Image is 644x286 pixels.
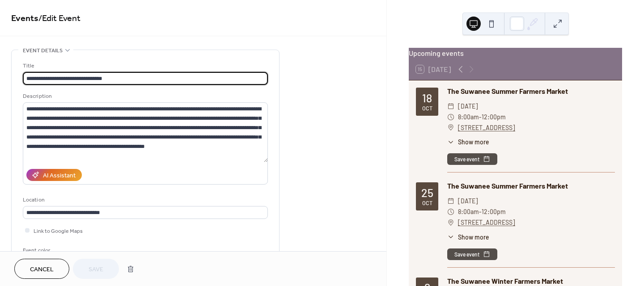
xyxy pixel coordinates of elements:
div: Oct [422,200,432,206]
span: Cancel [30,265,54,274]
div: Title [23,61,266,71]
button: Save event [447,153,497,165]
div: Description [23,92,266,101]
button: Save event [447,248,497,260]
span: Show more [458,137,489,147]
button: AI Assistant [26,169,82,181]
a: Events [11,10,38,27]
span: Link to Google Maps [34,227,83,236]
span: 12:00pm [482,112,506,122]
div: AI Assistant [43,171,76,181]
div: ​ [447,112,454,122]
span: 12:00pm [482,206,506,217]
div: 25 [421,187,433,198]
div: ​ [447,122,454,133]
span: 8:00am [458,112,479,122]
div: ​ [447,206,454,217]
span: Show more [458,232,489,242]
button: ​Show more [447,232,489,242]
div: ​ [447,101,454,112]
span: [DATE] [458,101,478,112]
div: ​ [447,232,454,242]
button: Cancel [14,259,69,279]
a: [STREET_ADDRESS] [458,122,515,133]
button: ​Show more [447,137,489,147]
div: Oct [422,105,432,111]
div: Event color [23,246,90,255]
span: - [479,206,482,217]
a: [STREET_ADDRESS] [458,217,515,228]
span: 8:00am [458,206,479,217]
div: The Suwanee Summer Farmers Market [447,86,615,97]
div: Location [23,195,266,205]
div: ​ [447,196,454,206]
span: / Edit Event [38,10,80,27]
div: Upcoming events [409,48,622,59]
div: ​ [447,217,454,228]
span: Event details [23,46,63,55]
span: - [479,112,482,122]
div: The Suwanee Summer Farmers Market [447,181,615,191]
div: 18 [422,93,432,104]
span: [DATE] [458,196,478,206]
div: ​ [447,137,454,147]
